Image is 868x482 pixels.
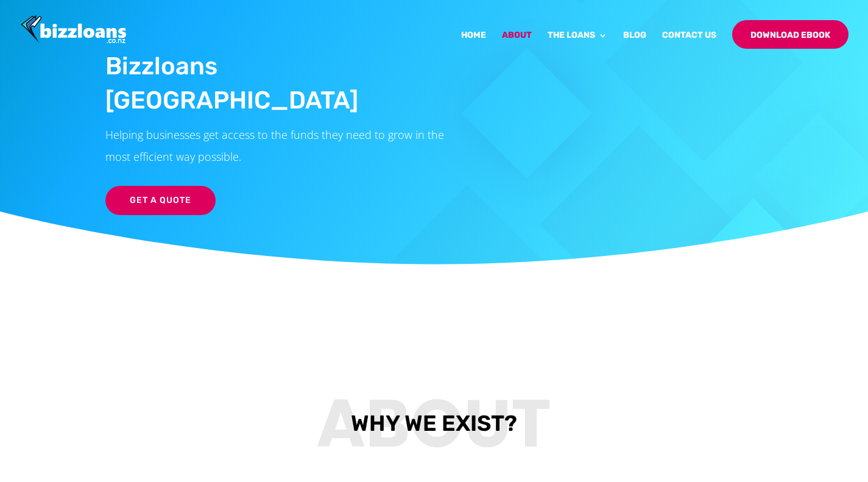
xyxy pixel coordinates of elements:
a: The Loans [548,31,607,60]
a: Get a Quote [105,186,216,215]
h3: Why We Exist? [105,410,763,436]
p: Helping businesses get access to the funds they need to grow in the most efficient way possible. [105,124,471,168]
h1: Bizzloans [GEOGRAPHIC_DATA] [105,49,471,124]
img: Bizzloans New Zealand [21,15,127,45]
a: About [502,31,532,60]
a: Download Ebook [732,20,849,49]
span: About [316,410,552,436]
a: Blog [623,31,646,60]
a: Contact Us [662,31,716,60]
a: Home [461,31,486,60]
